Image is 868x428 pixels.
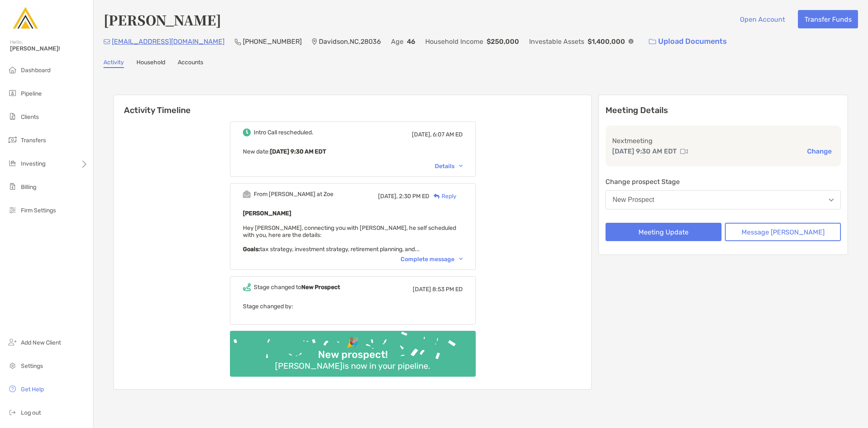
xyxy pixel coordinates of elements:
[412,131,431,138] span: [DATE],
[243,190,251,198] img: Event icon
[606,190,841,209] button: New Prospect
[401,256,463,263] div: Complete message
[243,128,251,136] img: Event icon
[21,113,39,121] span: Clients
[612,136,834,146] p: Next meeting
[613,196,654,204] div: New Prospect
[8,407,18,417] img: logout icon
[606,105,841,116] p: Meeting Details
[235,38,241,45] img: Phone Icon
[8,384,18,394] img: get-help icon
[10,45,88,52] span: [PERSON_NAME]!
[829,199,834,201] img: Open dropdown arrow
[243,246,260,253] strong: Goals:
[407,36,415,47] p: 46
[272,361,434,371] div: [PERSON_NAME] is now in your pipeline.
[243,283,251,291] img: Event icon
[21,207,56,214] span: Firm Settings
[459,165,463,167] img: Chevron icon
[805,147,834,156] button: Change
[21,184,36,191] span: Billing
[8,65,18,75] img: dashboard icon
[230,331,476,370] img: Confetti
[21,67,50,74] span: Dashboard
[733,10,791,28] button: Open Account
[391,36,404,47] p: Age
[399,193,429,200] span: 2:30 PM ED
[798,10,858,28] button: Transfer Funds
[643,33,732,50] a: Upload Documents
[243,36,302,47] p: [PHONE_NUMBER]
[254,129,313,136] div: Intro Call rescheduled.
[680,148,688,155] img: communication type
[434,194,440,199] img: Reply icon
[8,111,18,121] img: clients icon
[21,160,45,167] span: Investing
[8,181,18,191] img: billing icon
[588,36,625,47] p: $1,400,000
[435,163,463,170] div: Details
[433,131,463,138] span: 6:07 AM ED
[378,193,398,200] span: [DATE],
[612,146,677,156] p: [DATE] 9:30 AM EDT
[606,176,841,187] p: Change prospect Stage
[114,95,591,115] h6: Activity Timeline
[459,258,463,260] img: Chevron icon
[429,192,457,201] div: Reply
[319,36,381,47] p: Davidson , NC , 28036
[725,223,841,241] button: Message [PERSON_NAME]
[112,36,225,47] p: [EMAIL_ADDRESS][DOMAIN_NAME]
[8,337,18,347] img: add_new_client icon
[649,39,656,45] img: button icon
[103,39,110,44] img: Email Icon
[425,36,483,47] p: Household Income
[243,301,463,312] p: Stage changed by:
[254,191,333,198] div: From [PERSON_NAME] at Zoe
[301,284,340,291] b: New Prospect
[21,409,41,416] span: Log out
[103,59,124,68] a: Activity
[8,360,18,370] img: settings icon
[21,386,44,393] span: Get Help
[178,59,203,68] a: Accounts
[254,284,340,291] div: Stage changed to
[312,38,317,45] img: Location Icon
[8,158,18,168] img: investing icon
[21,363,43,370] span: Settings
[606,223,722,241] button: Meeting Update
[10,3,40,33] img: Zoe Logo
[432,286,463,293] span: 8:53 PM ED
[487,36,519,47] p: $250,000
[8,88,18,98] img: pipeline icon
[136,59,165,68] a: Household
[529,36,584,47] p: Investable Assets
[21,339,61,346] span: Add New Client
[21,137,46,144] span: Transfers
[243,224,456,253] span: Hey [PERSON_NAME], connecting you with [PERSON_NAME], he self scheduled with you, here are the de...
[343,337,362,349] div: 🎉
[315,349,391,361] div: New prospect!
[8,205,18,215] img: firm-settings icon
[8,135,18,145] img: transfers icon
[243,146,463,157] p: New date :
[21,90,42,97] span: Pipeline
[413,286,431,293] span: [DATE]
[628,39,633,44] img: Info Icon
[270,148,326,155] b: [DATE] 9:30 AM EDT
[103,10,221,29] h4: [PERSON_NAME]
[243,210,291,217] b: [PERSON_NAME]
